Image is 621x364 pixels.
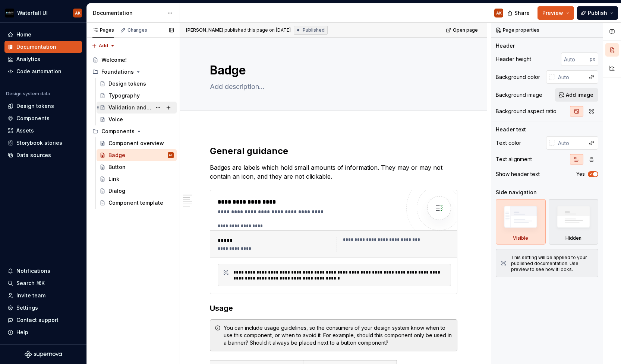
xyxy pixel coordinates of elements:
[16,115,50,122] div: Components
[453,27,478,33] span: Open page
[97,173,177,185] a: Link
[97,90,177,102] a: Typography
[210,303,457,313] h3: Usage
[542,9,563,17] span: Preview
[210,145,457,157] h2: General guidance
[496,42,515,50] div: Header
[89,41,117,51] button: Add
[16,151,51,159] div: Data sources
[101,68,134,76] div: Foundations
[89,54,177,66] a: Welcome!
[496,10,502,16] div: AK
[17,9,48,17] div: Waterfall UI
[511,255,593,272] div: This setting will be applied to your published documentation. Use preview to see how it looks.
[16,43,56,51] div: Documentation
[108,199,163,207] div: Component template
[565,235,581,241] div: Hidden
[561,52,590,66] input: Auto
[566,91,593,99] span: Add image
[513,235,528,241] div: Visible
[576,171,585,177] label: Yes
[97,197,177,209] a: Component template
[555,70,585,84] input: Auto
[169,151,173,159] div: AK
[555,88,598,102] button: Add image
[4,137,82,149] a: Storybook stories
[4,314,82,326] button: Contact support
[25,351,62,358] svg: Supernova Logo
[101,128,135,135] div: Components
[75,10,81,16] div: AK
[4,41,82,53] a: Documentation
[108,175,119,183] div: Link
[16,304,38,312] div: Settings
[108,151,125,159] div: Badge
[1,5,85,21] button: Waterfall UIAK
[97,114,177,125] a: Voice
[92,27,114,33] div: Pages
[588,9,607,17] span: Publish
[16,292,45,299] div: Invite team
[496,170,540,178] div: Show header text
[4,302,82,314] a: Settings
[108,140,164,147] div: Component overview
[16,102,54,110] div: Design tokens
[4,66,82,77] a: Code automation
[224,324,453,347] div: You can include usage guidelines, so the consumers of your design system know when to use this co...
[496,156,532,163] div: Text alignment
[108,163,126,171] div: Button
[496,91,542,99] div: Background image
[444,25,481,35] a: Open page
[16,127,34,134] div: Assets
[89,125,177,137] div: Components
[4,149,82,161] a: Data sources
[4,277,82,289] button: Search ⌘K
[108,104,151,111] div: Validation and Error Messages
[577,6,618,20] button: Publish
[496,126,526,133] div: Header text
[16,316,59,324] div: Contact support
[4,100,82,112] a: Design tokens
[16,139,62,147] div: Storybook stories
[16,31,31,38] div: Home
[108,187,125,195] div: Dialog
[101,56,127,64] div: Welcome!
[224,27,291,33] div: published this page on [DATE]
[4,125,82,137] a: Assets
[97,78,177,90] a: Design tokens
[4,265,82,277] button: Notifications
[127,27,147,33] div: Changes
[108,116,123,123] div: Voice
[549,199,599,245] div: Hidden
[514,9,530,17] span: Share
[186,27,223,33] span: [PERSON_NAME]
[590,56,595,62] p: px
[4,290,82,301] a: Invite team
[16,68,62,75] div: Code automation
[16,280,45,287] div: Search ⌘K
[99,43,108,49] span: Add
[97,102,177,114] a: Validation and Error Messages
[496,189,537,196] div: Side navigation
[16,55,40,63] div: Analytics
[16,267,50,275] div: Notifications
[496,108,557,115] div: Background aspect ratio
[16,329,28,336] div: Help
[89,66,177,78] div: Foundations
[4,326,82,338] button: Help
[108,80,146,87] div: Design tokens
[4,29,82,41] a: Home
[504,6,535,20] button: Share
[5,9,14,17] img: 7a0241b0-c510-47ef-86be-6cc2f0d29437.png
[210,163,457,181] p: Badges are labels which hold small amounts of information. They may or may not contain an icon, a...
[97,185,177,197] a: Dialog
[555,136,585,150] input: Auto
[97,149,177,161] a: BadgeAK
[6,91,50,97] div: Design system data
[4,53,82,65] a: Analytics
[496,73,540,81] div: Background color
[97,161,177,173] a: Button
[4,112,82,124] a: Components
[89,54,177,209] div: Page tree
